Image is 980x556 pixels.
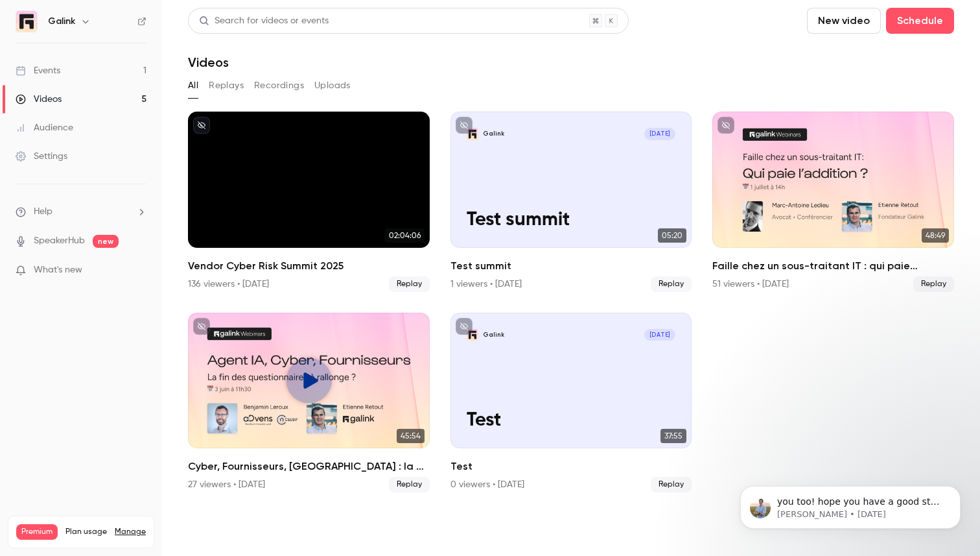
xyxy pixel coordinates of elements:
a: Test summitGalink[DATE]Test summit05:20Test summit1 viewers • [DATE]Replay [450,112,692,292]
span: 05:20 [658,228,686,243]
div: Videos [16,93,62,106]
li: Cyber, Fournisseurs, IA : la fin des questionnaires à rallonge ? [188,313,430,493]
h2: Cyber, Fournisseurs, [GEOGRAPHIC_DATA] : la fin des questionnaires à rallonge ? [188,459,430,474]
button: unpublished [456,318,472,335]
span: Replay [651,477,692,492]
div: 51 viewers • [DATE] [712,278,789,291]
p: Test [467,410,675,432]
h2: Vendor Cyber Risk Summit 2025 [188,258,430,274]
div: 27 viewers • [DATE] [188,478,265,491]
span: Replay [651,276,692,292]
span: 02:04:06 [385,228,425,243]
div: Settings [16,150,67,163]
a: 45:54Cyber, Fournisseurs, [GEOGRAPHIC_DATA] : la fin des questionnaires à rallonge ?27 viewers • ... [188,313,430,493]
p: Galink [483,331,504,339]
span: Replay [389,477,430,492]
span: Replay [913,276,954,292]
span: 45:54 [397,429,425,443]
iframe: Intercom notifications message [721,459,980,550]
li: Vendor Cyber Risk Summit 2025 [188,112,430,292]
div: 136 viewers • [DATE] [188,278,269,291]
button: Schedule [886,8,954,34]
h1: Videos [188,54,229,70]
h6: Galink [48,15,75,28]
span: What's new [34,263,82,277]
img: Galink [16,11,37,32]
h2: Faille chez un sous-traitant IT : qui paie l’addition ? [712,258,954,274]
span: [DATE] [644,128,675,140]
button: unpublished [717,117,734,134]
li: help-dropdown-opener [16,205,146,219]
li: Faille chez un sous-traitant IT : qui paie l’addition ? [712,112,954,292]
p: Galink [483,130,504,138]
button: New video [807,8,881,34]
button: All [188,75,198,96]
a: 48:49Faille chez un sous-traitant IT : qui paie l’addition ?51 viewers • [DATE]Replay [712,112,954,292]
span: new [93,235,119,248]
div: Audience [16,121,73,134]
span: Help [34,205,52,219]
li: Test [450,313,692,493]
img: Test summit [467,128,479,140]
section: Videos [188,8,954,548]
button: unpublished [193,318,210,335]
a: TestGalink[DATE]Test37:55Test0 viewers • [DATE]Replay [450,313,692,493]
a: 02:04:06Vendor Cyber Risk Summit 2025136 viewers • [DATE]Replay [188,112,430,292]
img: Test [467,329,479,341]
span: 37:55 [660,429,686,443]
button: unpublished [456,117,472,134]
ul: Videos [188,112,954,492]
h2: Test [450,459,692,474]
span: [DATE] [644,329,675,341]
button: Recordings [254,75,304,96]
div: Events [16,64,60,77]
button: unpublished [193,117,210,134]
span: Premium [16,524,58,540]
span: Plan usage [65,527,107,537]
div: Search for videos or events [199,14,329,28]
span: 48:49 [922,228,949,243]
li: Test summit [450,112,692,292]
span: Replay [389,276,430,292]
button: Replays [209,75,244,96]
div: 1 viewers • [DATE] [450,278,522,291]
button: Uploads [314,75,351,96]
h2: Test summit [450,258,692,274]
div: 0 viewers • [DATE] [450,478,524,491]
a: Manage [115,527,146,537]
a: SpeakerHub [34,234,85,248]
p: Test summit [467,210,675,232]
